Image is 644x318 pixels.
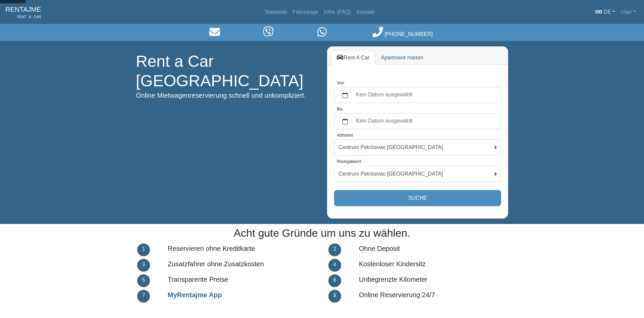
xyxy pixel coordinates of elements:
[136,52,317,90] h1: Rent a Car [GEOGRAPHIC_DATA]
[337,106,343,112] label: Bis
[136,90,317,100] p: Online Mietwagenreservierung schnell und unkompliziert.
[618,5,639,19] a: User
[372,31,433,37] a: [PHONE_NUMBER]
[328,243,341,256] div: 2
[337,80,344,86] label: Von
[352,89,497,101] label: Kein Datum ausgewählt
[328,290,341,303] div: 8
[331,51,375,65] a: Rent A Car
[163,242,322,258] div: Reservieren ohne Kreditkarte
[334,190,501,206] button: Suche
[354,288,513,304] div: Online Reservierung 24/7
[337,158,361,165] label: Rückgabeort
[5,3,41,21] a: RENTAJMERENT - A - CAR
[338,89,352,101] button: calendar
[163,273,322,288] div: Transparente Preise
[593,5,618,19] a: de
[604,9,611,15] span: de
[338,115,352,127] button: calendar
[137,259,150,272] div: 3
[337,132,353,138] label: Abholort
[290,5,321,19] a: Fahrzeuge
[163,258,322,273] div: Zusatzfahrer ohne Zusatzkosten
[321,5,354,19] a: Infos (FAQ)
[328,274,341,287] div: 6
[375,51,429,65] a: Apartment mieten
[352,115,497,127] label: Kein Datum ausgewählt
[342,119,348,124] svg: calendar
[328,259,341,272] div: 4
[168,291,222,299] a: MyRentajme App
[136,227,508,239] h2: Acht gute Gründe um uns zu wählen.
[5,14,41,19] span: RENT - A - CAR
[354,5,377,19] a: Kontakt
[262,5,290,19] a: Startseite
[354,242,513,258] div: Ohne Deposit
[342,93,348,98] svg: calendar
[354,258,513,273] div: Kostenloser Kindersitz
[384,31,433,37] span: [PHONE_NUMBER]
[137,274,150,287] div: 5
[137,290,150,303] div: 7
[137,243,150,256] div: 1
[621,9,632,15] em: User
[354,273,513,288] div: Unbegrenzte Kilometer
